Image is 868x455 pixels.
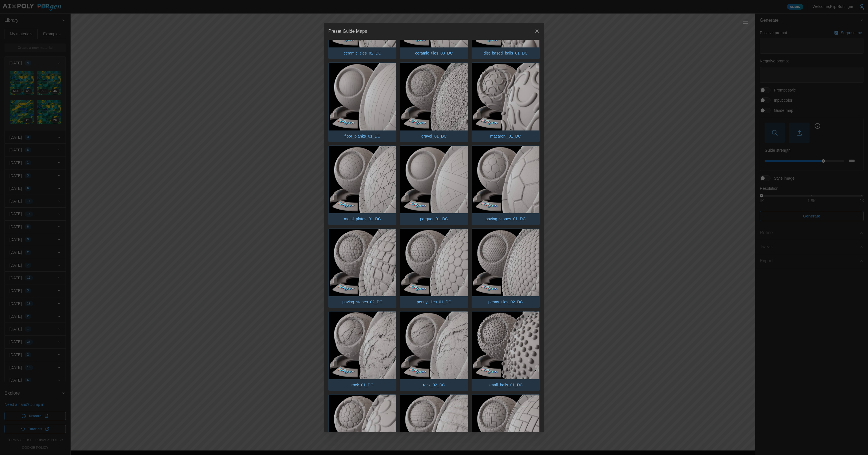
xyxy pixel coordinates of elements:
[329,229,396,296] img: paving_stones_02_DC.png
[485,296,526,308] p: penny_tiles_02_DC
[472,312,539,379] img: small_balls_01_DC.png
[329,312,396,379] img: rock_01_DC.png
[472,62,540,142] button: macaroni_01_DC.pngmacaroni_01_DC
[329,63,396,130] img: floor_planks_01_DC.png
[400,63,468,130] img: gravel_01_DC.png
[400,311,468,391] button: rock_02_DC.pngrock_02_DC
[328,228,396,308] button: paving_stones_02_DC.pngpaving_stones_02_DC
[340,296,385,308] p: paving_stones_02_DC
[418,130,450,142] p: gravel_01_DC
[400,312,468,379] img: rock_02_DC.png
[472,63,539,130] img: macaroni_01_DC.png
[400,145,468,225] button: parquet_01_DC.pngparquet_01_DC
[412,47,455,59] p: ceramic_tiles_03_DC
[349,379,376,391] p: rock_01_DC
[472,228,540,308] button: penny_tiles_02_DC.pngpenny_tiles_02_DC
[472,146,539,213] img: paving_stones_01_DC.png
[486,379,526,391] p: small_balls_01_DC
[400,62,468,142] button: gravel_01_DC.pnggravel_01_DC
[341,47,384,59] p: ceramic_tiles_02_DC
[328,145,396,225] button: metal_plates_01_DC.pngmetal_plates_01_DC
[414,296,454,308] p: penny_tiles_01_DC
[341,213,384,225] p: metal_plates_01_DC
[328,311,396,391] button: rock_01_DC.pngrock_01_DC
[481,47,530,59] p: dist_based_balls_01_DC
[342,130,383,142] p: floor_planks_01_DC
[328,29,367,34] h2: Preset Guide Maps
[417,213,451,225] p: parquet_01_DC
[400,146,468,213] img: parquet_01_DC.png
[487,130,524,142] p: macaroni_01_DC
[400,228,468,308] button: penny_tiles_01_DC.pngpenny_tiles_01_DC
[472,229,539,296] img: penny_tiles_02_DC.png
[329,146,396,213] img: metal_plates_01_DC.png
[420,379,448,391] p: rock_02_DC
[328,62,396,142] button: floor_planks_01_DC.pngfloor_planks_01_DC
[472,145,540,225] button: paving_stones_01_DC.pngpaving_stones_01_DC
[400,229,468,296] img: penny_tiles_01_DC.png
[472,311,540,391] button: small_balls_01_DC.pngsmall_balls_01_DC
[483,213,528,225] p: paving_stones_01_DC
